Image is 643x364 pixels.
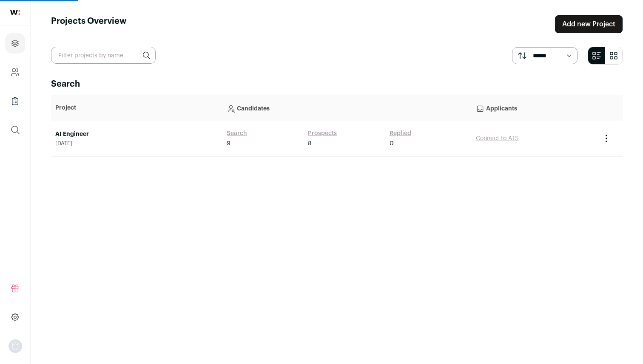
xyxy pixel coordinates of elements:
[5,91,25,111] a: Company Lists
[9,339,22,353] img: nopic.png
[55,104,218,112] p: Project
[51,47,156,64] input: Filter projects by name
[55,130,218,138] a: AI Engineer
[390,139,394,148] span: 0
[5,33,25,54] a: Projects
[10,10,20,15] img: wellfound-shorthand-0d5821cbd27db2630d0214b213865d53afaa358527fdda9d0ea32b1df1b89c2c.svg
[308,139,311,148] span: 8
[555,15,623,33] a: Add new Project
[227,99,467,116] p: Candidates
[5,62,25,82] a: Company and ATS Settings
[227,139,230,148] span: 9
[476,135,519,141] a: Connect to ATS
[55,140,218,147] span: [DATE]
[227,129,247,138] a: Search
[390,129,411,138] a: Replied
[51,78,623,90] h2: Search
[9,339,22,353] button: Open dropdown
[308,129,337,138] a: Prospects
[476,99,593,116] p: Applicants
[51,15,127,33] h1: Projects Overview
[601,133,612,144] button: Project Actions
